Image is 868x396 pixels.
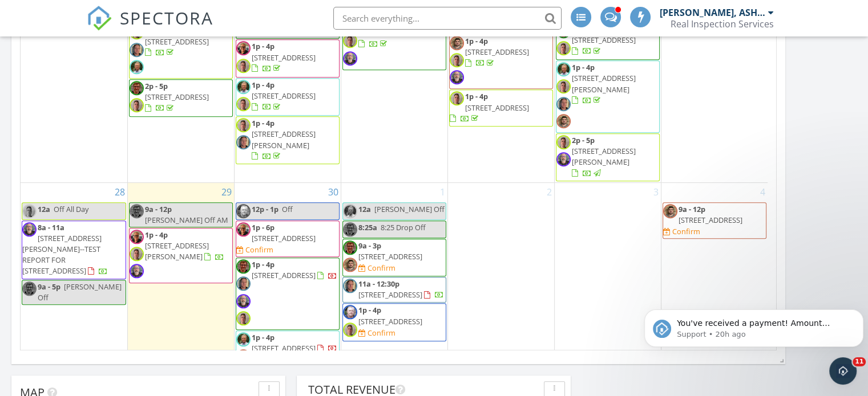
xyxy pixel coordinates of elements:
a: 1p - 4p [STREET_ADDRESS] [236,39,340,77]
a: 1p - 6p [STREET_ADDRESS] [252,222,316,243]
span: 1p - 4p [358,305,381,315]
span: [STREET_ADDRESS][PERSON_NAME]--TEST REPORT FOR [STREET_ADDRESS] [22,233,102,276]
p: Message from Support, sent 20h ago [37,44,209,54]
a: 1p - 4p [STREET_ADDRESS][PERSON_NAME] [252,118,316,161]
span: 9a - 12p [679,204,705,214]
a: Confirm [358,328,395,338]
img: 70621596858__288f7849bc5b47598fabecf9cd2160cd.jpeg [236,294,251,308]
img: 70621596858__288f7849bc5b47598fabecf9cd2160cd.jpeg [130,264,144,278]
span: [STREET_ADDRESS] [252,91,316,101]
td: Go to October 2, 2025 [447,182,554,369]
span: 1p - 4p [252,118,274,128]
span: [STREET_ADDRESS] [358,316,422,326]
span: 12p - 1p [252,204,278,214]
td: Go to October 4, 2025 [661,182,768,369]
a: Go to September 29, 2025 [219,183,234,201]
img: 20140629_193914.jpg [236,332,251,346]
a: 1p - 4p [STREET_ADDRESS] [252,332,337,353]
span: [PERSON_NAME] Off [38,281,122,303]
a: Go to October 1, 2025 [438,183,447,201]
a: 1p - 4p [STREET_ADDRESS] [252,80,316,112]
img: selfie.jpg [236,118,251,132]
span: 9a - 12p [145,204,172,214]
img: 70621596858__288f7849bc5b47598fabecf9cd2160cd.jpeg [450,70,464,84]
img: selfie.jpg [343,322,357,337]
img: selfie.jpg [236,59,251,73]
span: Off All Day [54,204,88,214]
div: [PERSON_NAME], ASHI Certified [660,7,765,18]
a: 8a - 11a [STREET_ADDRESS][PERSON_NAME]--TEST REPORT FOR [STREET_ADDRESS] [22,222,108,276]
a: Go to September 30, 2025 [326,183,341,201]
a: Confirm [358,263,395,273]
img: selfie.jpg [556,135,571,149]
a: 1p - 4p [STREET_ADDRESS][PERSON_NAME] [145,230,224,262]
td: Go to September 30, 2025 [234,182,341,369]
span: [STREET_ADDRESS] [252,343,316,353]
a: 1p - 4p [STREET_ADDRESS] [465,36,529,68]
td: Go to September 29, 2025 [127,182,234,369]
span: 8:25a [358,222,377,232]
span: [STREET_ADDRESS] [358,251,422,262]
img: 20140629_193914.jpg [343,204,357,218]
img: selfie.jpg [450,91,464,105]
span: [STREET_ADDRESS] [572,35,636,45]
span: 11 [853,357,866,366]
img: thumbnail_img1351.jpg [236,204,251,218]
a: 1p - 4p [STREET_ADDRESS] [236,258,340,330]
span: 1p - 4p [145,230,168,240]
span: 1p - 4p [465,91,488,101]
a: 1p - 4p [STREET_ADDRESS][PERSON_NAME] [236,116,340,164]
a: 1p - 4p [STREET_ADDRESS] [556,22,660,60]
span: [STREET_ADDRESS] [358,289,422,300]
a: 1p - 4p [STREET_ADDRESS] [236,78,340,116]
span: 1p - 4p [572,62,595,72]
a: 1p - 4p [STREET_ADDRESS] [358,17,422,48]
img: selfie_2.png [130,43,144,57]
span: [STREET_ADDRESS] [465,47,529,57]
span: 2p - 5p [145,81,168,91]
a: 2p - 5p [STREET_ADDRESS][PERSON_NAME] [572,135,636,178]
span: 9a - 5p [38,281,60,292]
img: selfie.jpg [130,247,144,261]
a: 1p - 4p [STREET_ADDRESS] [572,24,636,56]
a: 1p - 4p [STREET_ADDRESS] [236,330,340,368]
a: Confirm [236,244,273,255]
a: 9a - 12p [STREET_ADDRESS] Confirm [663,202,767,239]
span: [STREET_ADDRESS] [145,36,209,47]
span: 12a [358,204,371,214]
a: Go to October 3, 2025 [651,183,661,201]
img: selfie.jpg [22,204,37,218]
img: brian.jpeg [130,81,144,95]
a: 8a - 11a [STREET_ADDRESS][PERSON_NAME]--TEST REPORT FOR [STREET_ADDRESS] [22,221,126,279]
img: selfie.jpg [236,311,251,325]
a: 1p - 6p [STREET_ADDRESS] Confirm [236,221,340,258]
a: Go to October 4, 2025 [758,183,768,201]
a: 1p - 4p [STREET_ADDRESS][PERSON_NAME] [572,62,636,105]
img: selfie_.png [236,222,251,236]
td: Go to October 1, 2025 [341,182,447,369]
img: The Best Home Inspection Software - Spectora [87,6,112,31]
img: selfie.jpg [236,97,251,111]
img: selfie.jpg [450,53,464,67]
span: [STREET_ADDRESS][PERSON_NAME] [572,146,636,167]
span: [STREET_ADDRESS][PERSON_NAME] [252,129,316,150]
img: selfie.jpg [556,41,571,55]
img: thumbnail_img1351.jpg [343,305,357,319]
div: Confirm [368,263,395,272]
span: 12a [38,204,50,214]
img: selfie_2.png [236,276,251,291]
img: selfie.jpg [556,79,571,93]
iframe: Intercom notifications message [640,285,868,365]
img: selfie_.png [236,41,251,55]
span: [STREET_ADDRESS] [252,52,316,63]
div: Confirm [368,328,395,337]
span: [PERSON_NAME] Off [374,204,445,214]
span: [STREET_ADDRESS][PERSON_NAME] [572,73,636,94]
img: brian.jpeg [22,281,37,296]
div: Confirm [672,227,700,236]
a: 11a - 12:30p [STREET_ADDRESS] [342,277,446,303]
span: 1p - 4p [252,41,274,51]
a: 1p - 4p [STREET_ADDRESS] [145,25,209,57]
span: 8a - 11a [38,222,64,232]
